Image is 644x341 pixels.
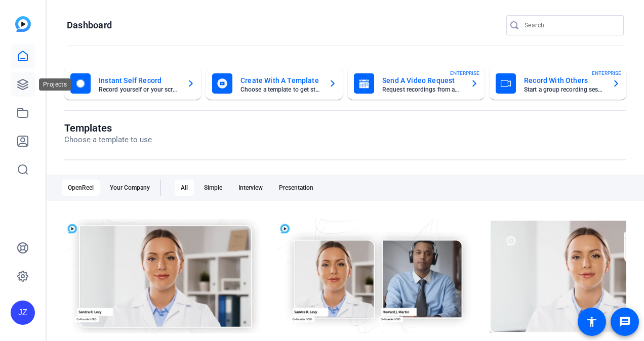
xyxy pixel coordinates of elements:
[232,180,269,196] div: Interview
[592,69,621,77] span: ENTERPRISE
[64,122,152,134] h1: Templates
[175,180,194,196] div: All
[206,67,343,100] button: Create With A TemplateChoose a template to get started
[64,67,201,100] button: Instant Self RecordRecord yourself or your screen
[240,87,320,93] mat-card-subtitle: Choose a template to get started
[62,180,100,196] div: OpenReel
[524,87,604,93] mat-card-subtitle: Start a group recording session
[99,74,179,87] mat-card-title: Instant Self Record
[240,74,320,87] mat-card-title: Create With A Template
[525,19,616,31] input: Search
[273,180,319,196] div: Presentation
[64,134,152,146] p: Choose a template to use
[67,19,112,31] h1: Dashboard
[11,301,35,325] div: JZ
[99,87,179,93] mat-card-subtitle: Record yourself or your screen
[198,180,228,196] div: Simple
[586,316,598,328] mat-icon: accessibility
[382,74,462,87] mat-card-title: Send A Video Request
[619,316,631,328] mat-icon: message
[39,78,71,91] div: Projects
[15,16,31,32] img: blue-gradient.svg
[450,69,479,77] span: ENTERPRISE
[104,180,156,196] div: Your Company
[524,74,604,87] mat-card-title: Record With Others
[382,87,462,93] mat-card-subtitle: Request recordings from anyone, anywhere
[348,67,485,100] button: Send A Video RequestRequest recordings from anyone, anywhereENTERPRISE
[490,67,626,100] button: Record With OthersStart a group recording sessionENTERPRISE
